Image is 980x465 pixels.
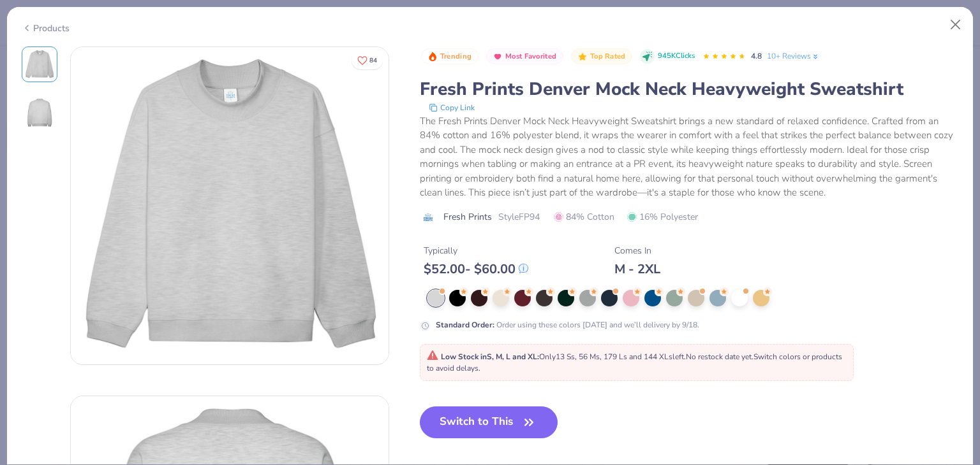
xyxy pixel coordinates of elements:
[944,13,968,37] button: Close
[577,52,588,62] img: Top Rated sort
[427,352,842,373] span: Only 13 Ss, 56 Ms, 179 Ls and 144 XLs left. Switch colors or products to avoid delays.
[24,49,55,80] img: Front
[369,57,377,64] span: 84
[486,48,563,65] button: Badge Button
[440,53,471,60] span: Trending
[427,52,438,62] img: Trending sort
[658,51,695,62] span: 945K Clicks
[71,47,389,364] img: Front
[420,212,437,222] img: brand logo
[554,210,614,224] span: 84% Cotton
[441,352,539,362] strong: Low Stock in S, M, L and XL :
[614,244,660,257] div: Comes In
[614,261,660,277] div: M - 2XL
[498,210,540,224] span: Style FP94
[493,52,503,62] img: Most Favorited sort
[767,50,820,62] a: 10+ Reviews
[420,77,959,101] div: Fresh Prints Denver Mock Neck Heavyweight Sweatshirt
[436,319,699,331] div: Order using these colors [DATE] and we’ll delivery by 9/18.
[420,406,558,438] button: Switch to This
[505,53,556,60] span: Most Favorited
[751,51,762,61] span: 4.8
[702,46,746,67] div: 4.8 Stars
[627,210,698,224] span: 16% Polyester
[571,48,632,65] button: Badge Button
[420,114,959,200] div: The Fresh Prints Denver Mock Neck Heavyweight Sweatshirt brings a new standard of relaxed confide...
[424,261,528,277] div: $ 52.00 - $ 60.00
[421,48,479,65] button: Badge Button
[24,97,55,128] img: Back
[590,53,626,60] span: Top Rated
[443,210,492,224] span: Fresh Prints
[425,101,479,114] button: copy to clipboard
[352,51,383,69] button: Like
[436,320,494,330] strong: Standard Order :
[22,22,70,35] div: Products
[686,352,754,362] span: No restock date yet.
[424,244,528,257] div: Typically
